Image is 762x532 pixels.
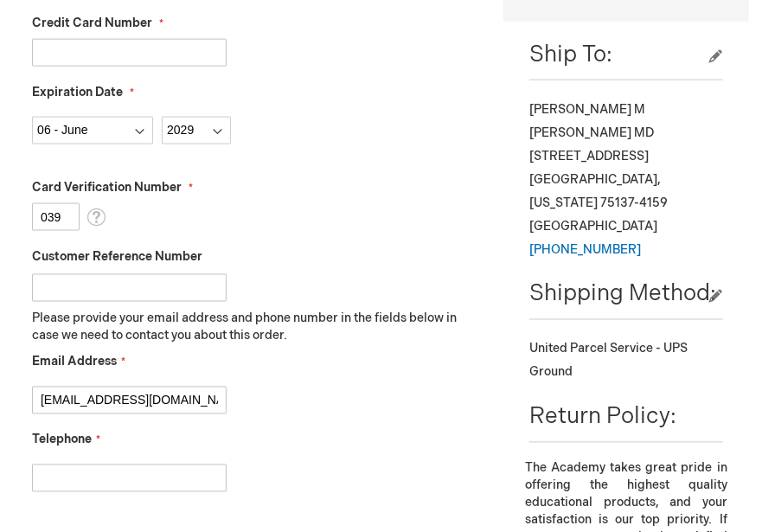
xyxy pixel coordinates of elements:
span: Shipping Method: [529,281,716,308]
input: Credit Card Number [32,39,227,67]
span: Ship To: [529,42,612,68]
span: Credit Card Number [32,16,152,30]
a: [PHONE_NUMBER] [529,242,641,257]
span: Telephone [32,433,92,447]
div: [PERSON_NAME] M [PERSON_NAME] MD [STREET_ADDRESS] [GEOGRAPHIC_DATA] , 75137-4159 [GEOGRAPHIC_DATA] [529,98,723,261]
span: Expiration Date [32,85,123,99]
span: [US_STATE] [529,195,598,210]
span: United Parcel Service - UPS Ground [529,342,688,380]
span: Card Verification Number [32,180,182,195]
span: Return Policy: [529,404,676,431]
span: Customer Reference Number [32,249,202,264]
p: Please provide your email address and phone number in the fields below in case we need to contact... [32,311,477,345]
input: Card Verification Number [32,203,80,231]
span: Email Address [32,355,117,369]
